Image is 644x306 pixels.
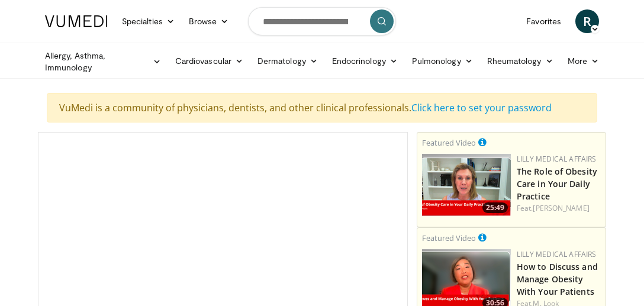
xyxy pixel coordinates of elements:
a: Lilly Medical Affairs [517,249,597,259]
a: How to Discuss and Manage Obesity With Your Patients [517,261,598,297]
img: VuMedi Logo [45,15,108,27]
a: Lilly Medical Affairs [517,154,597,164]
a: [PERSON_NAME] [533,203,589,213]
a: Endocrinology [325,49,405,73]
a: The Role of Obesity Care in Your Daily Practice [517,166,597,202]
input: Search topics, interventions [248,7,396,36]
a: 25:49 [422,154,511,216]
a: R [575,9,599,33]
div: Feat. [517,203,601,214]
a: More [561,49,606,73]
span: 25:49 [482,202,508,213]
a: Specialties [115,9,182,33]
small: Featured Video [422,137,476,148]
a: Favorites [519,9,568,33]
a: Allergy, Asthma, Immunology [38,50,168,73]
div: VuMedi is a community of physicians, dentists, and other clinical professionals. [47,93,597,123]
a: Dermatology [250,49,325,73]
a: Rheumatology [480,49,561,73]
a: Cardiovascular [168,49,250,73]
small: Featured Video [422,233,476,243]
a: Pulmonology [405,49,480,73]
img: e1208b6b-349f-4914-9dd7-f97803bdbf1d.png.150x105_q85_crop-smart_upscale.png [422,154,511,216]
a: Click here to set your password [411,101,552,114]
a: Browse [182,9,236,33]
